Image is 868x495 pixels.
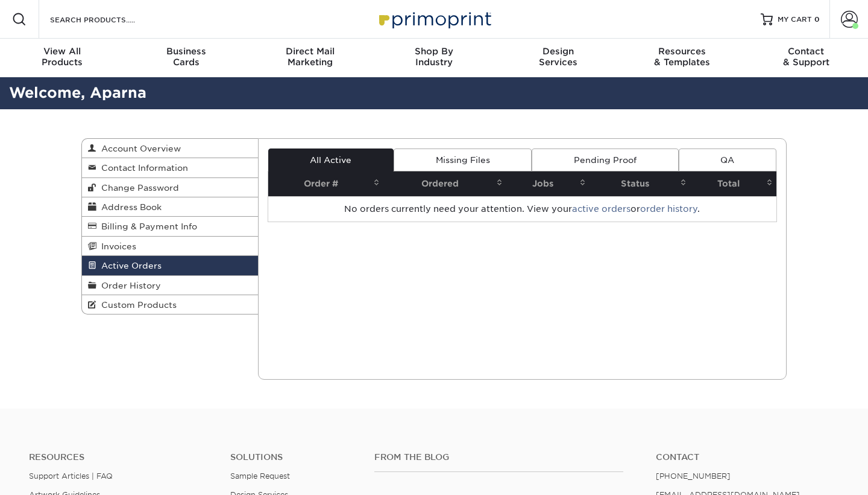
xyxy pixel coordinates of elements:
span: Contact Information [96,163,188,173]
span: Resources [620,46,744,57]
div: Services [496,46,620,68]
th: Jobs [506,171,590,196]
a: Direct MailMarketing [248,39,372,77]
a: Order History [82,276,258,295]
a: Contact& Support [744,39,868,77]
td: No orders currently need your attention. View your or . [268,196,777,222]
div: & Support [744,46,868,68]
a: order history [640,204,697,214]
th: Status [590,171,690,196]
a: BusinessCards [124,39,248,77]
a: Address Book [82,197,258,217]
a: [PHONE_NUMBER] [656,471,731,481]
div: Industry [372,46,496,68]
th: Order # [268,171,383,196]
div: Cards [124,46,248,68]
iframe: Google Customer Reviews [769,462,868,495]
a: Invoices [82,237,258,256]
span: Active Orders [96,261,162,270]
span: Contact [744,46,868,57]
a: QA [679,148,776,171]
h4: Solutions [230,452,356,462]
span: Account Overview [96,144,181,153]
a: Sample Request [230,471,290,481]
span: Address Book [96,202,162,212]
span: Order History [96,281,161,290]
a: Resources& Templates [620,39,744,77]
a: Billing & Payment Info [82,217,258,236]
span: Business [124,46,248,57]
span: Invoices [96,241,136,251]
div: Marketing [248,46,372,68]
a: Pending Proof [532,148,678,171]
div: & Templates [620,46,744,68]
span: 0 [814,15,820,24]
a: Account Overview [82,139,258,158]
a: Active Orders [82,256,258,275]
h4: Resources [29,452,212,462]
a: Contact [656,452,839,462]
span: Change Password [96,183,179,193]
th: Ordered [383,171,506,196]
a: Contact Information [82,158,258,177]
a: Custom Products [82,295,258,314]
a: Missing Files [394,148,532,171]
h4: From the Blog [374,452,624,462]
input: SEARCH PRODUCTS..... [49,12,166,27]
a: Support Articles | FAQ [29,471,113,481]
span: Shop By [372,46,496,57]
img: Primoprint [374,6,494,32]
a: active orders [572,204,631,214]
span: Direct Mail [248,46,372,57]
a: All Active [268,148,394,171]
a: Shop ByIndustry [372,39,496,77]
span: MY CART [778,14,812,25]
th: Total [690,171,776,196]
span: Design [496,46,620,57]
span: Custom Products [96,300,177,310]
a: DesignServices [496,39,620,77]
a: Change Password [82,178,258,197]
span: Billing & Payment Info [96,222,197,231]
